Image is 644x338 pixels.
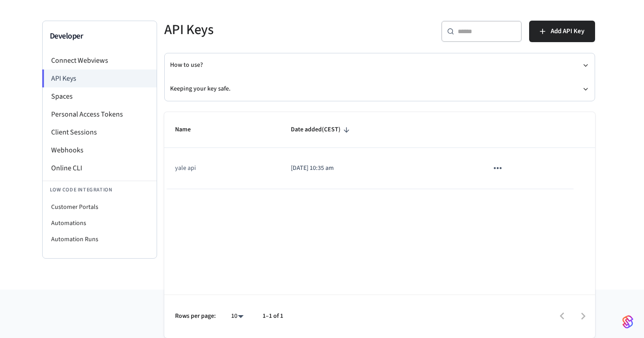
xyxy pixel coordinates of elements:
[175,123,202,137] span: Name
[43,87,157,105] li: Spaces
[164,148,280,189] td: yale api
[43,181,157,199] li: Low Code Integration
[291,123,352,137] span: Date added(CEST)
[42,69,157,87] li: API Keys
[43,123,157,141] li: Client Sessions
[170,77,589,101] button: Keeping your key safe.
[43,199,157,215] li: Customer Portals
[50,30,149,43] h3: Developer
[43,105,157,123] li: Personal Access Tokens
[43,159,157,177] li: Online CLI
[43,141,157,159] li: Webhooks
[43,215,157,231] li: Automations
[164,21,374,39] h5: API Keys
[170,53,589,77] button: How to use?
[43,52,157,69] li: Connect Webviews
[622,315,633,329] img: SeamLogoGradient.69752ec5.svg
[291,164,466,173] p: [DATE] 10:35 am
[263,312,283,321] p: 1–1 of 1
[175,312,216,321] p: Rows per page:
[164,112,595,189] table: sticky table
[43,231,157,247] li: Automation Runs
[551,26,584,37] span: Add API Key
[227,310,248,323] div: 10
[529,21,595,42] button: Add API Key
